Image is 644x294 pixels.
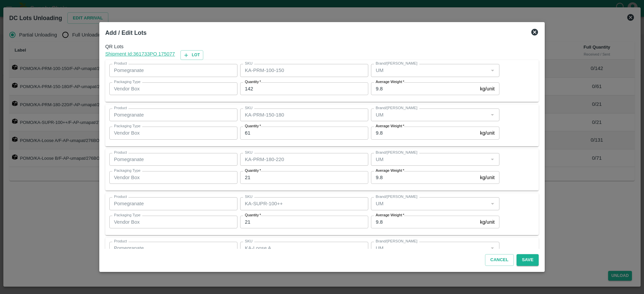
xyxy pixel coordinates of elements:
[114,105,127,111] label: Product
[376,213,404,218] label: Average Weight
[480,85,495,92] p: kg/unit
[114,150,127,155] label: Product
[245,213,261,218] label: Quantity
[245,61,253,66] label: SKU
[105,50,175,60] a: Shipment Id:361733PO 175077
[180,50,203,60] button: Lot
[373,111,486,119] input: Create Brand/Marka
[373,155,486,164] input: Create Brand/Marka
[105,43,539,50] span: QR Lots
[245,168,261,173] label: Quantity
[376,61,417,66] label: Brand/[PERSON_NAME]
[517,254,539,266] button: Save
[376,105,417,111] label: Brand/[PERSON_NAME]
[373,244,486,252] input: Create Brand/Marka
[376,124,404,129] label: Average Weight
[245,194,253,200] label: SKU
[376,150,417,155] label: Brand/[PERSON_NAME]
[376,79,404,85] label: Average Weight
[480,218,495,226] p: kg/unit
[245,79,261,85] label: Quantity
[245,239,253,244] label: SKU
[114,194,127,200] label: Product
[485,254,514,266] button: Cancel
[376,194,417,200] label: Brand/[PERSON_NAME]
[245,150,253,155] label: SKU
[114,239,127,244] label: Product
[245,105,253,111] label: SKU
[373,199,486,208] input: Create Brand/Marka
[373,66,486,75] input: Create Brand/Marka
[114,61,127,66] label: Product
[376,239,417,244] label: Brand/[PERSON_NAME]
[114,124,141,129] label: Packaging Type
[376,168,404,173] label: Average Weight
[114,168,141,173] label: Packaging Type
[114,213,141,218] label: Packaging Type
[480,129,495,137] p: kg/unit
[114,79,141,85] label: Packaging Type
[245,124,261,129] label: Quantity
[480,174,495,181] p: kg/unit
[105,29,147,36] b: Add / Edit Lots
